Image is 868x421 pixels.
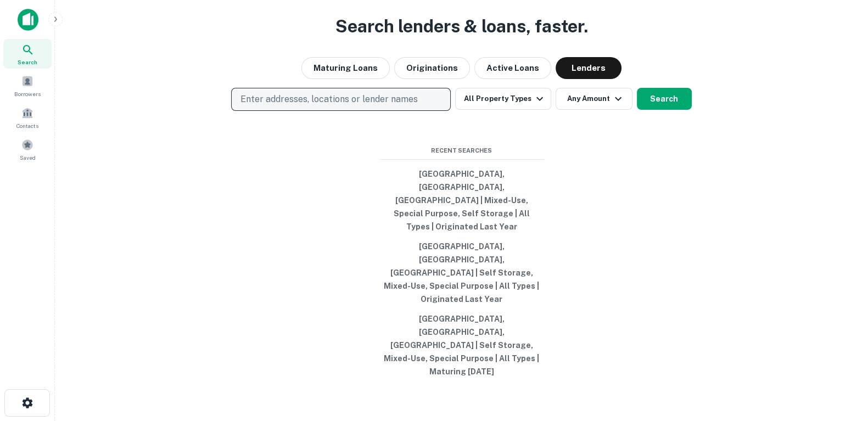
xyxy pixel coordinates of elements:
button: Maturing Loans [301,57,390,79]
button: [GEOGRAPHIC_DATA], [GEOGRAPHIC_DATA], [GEOGRAPHIC_DATA] | Self Storage, Mixed-Use, Special Purpos... [379,309,544,381]
button: Search [637,88,692,110]
span: Saved [20,153,36,162]
button: All Property Types [455,88,551,110]
button: Originations [394,57,470,79]
a: Search [3,39,52,69]
span: Contacts [16,121,38,130]
span: Search [18,58,37,66]
span: Recent Searches [379,146,544,155]
a: Borrowers [3,71,52,100]
iframe: Chat Widget [813,333,868,386]
h3: Search lenders & loans, faster. [335,13,588,40]
button: Lenders [556,57,621,79]
span: Borrowers [14,89,41,98]
button: Any Amount [556,88,632,110]
button: Active Loans [474,57,551,79]
button: [GEOGRAPHIC_DATA], [GEOGRAPHIC_DATA], [GEOGRAPHIC_DATA] | Self Storage, Mixed-Use, Special Purpos... [379,237,544,309]
a: Contacts [3,103,52,132]
p: Enter addresses, locations or lender names [240,93,418,106]
button: Enter addresses, locations or lender names [231,88,451,111]
a: Saved [3,134,52,164]
button: [GEOGRAPHIC_DATA], [GEOGRAPHIC_DATA], [GEOGRAPHIC_DATA] | Mixed-Use, Special Purpose, Self Storag... [379,164,544,237]
img: capitalize-icon.png [18,9,38,31]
